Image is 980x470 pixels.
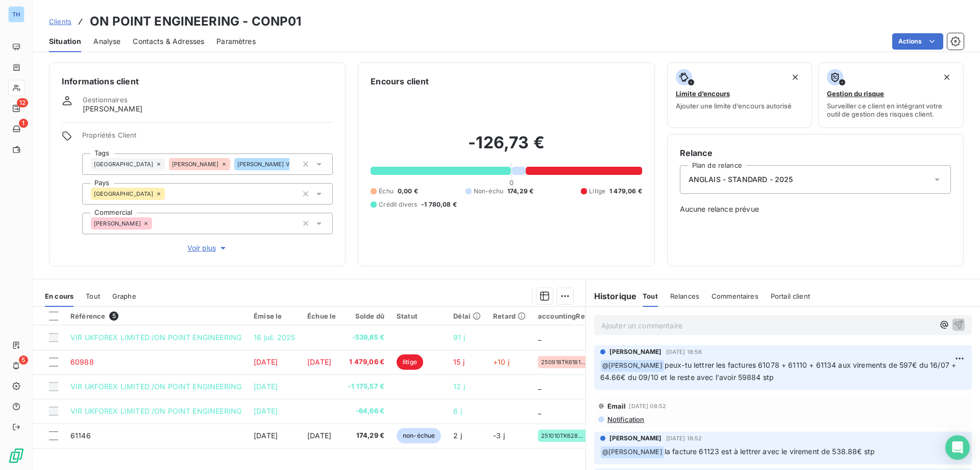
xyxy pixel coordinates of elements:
[712,292,758,300] span: Commentaires
[93,36,120,47] span: Analyse
[665,447,875,456] span: la facture 61123 est à lettrer avec le virement de 538.88€ stp
[680,204,951,214] span: Aucune relance prévue
[70,431,91,440] span: 61146
[609,347,662,356] span: [PERSON_NAME]
[600,361,959,382] span: peux-tu lettrer les factures 61078 + 61110 + 61134 aux virements de 597€ du 16/07 + 64.66€ du 09/...
[19,119,28,128] span: 1
[453,407,461,415] span: 6 j
[667,62,813,128] button: Limite d’encoursAjouter une limite d’encours autorisé
[589,187,605,196] span: Litige
[254,357,278,366] span: [DATE]
[586,290,637,302] h6: Historique
[83,104,142,114] span: [PERSON_NAME]
[348,357,384,367] span: 1 479,06 €
[827,102,955,118] span: Surveiller ce client en intégrant votre outil de gestion des risques client.
[348,332,384,343] span: -539,85 €
[771,292,810,300] span: Portail client
[666,435,702,441] span: [DATE] 18:52
[453,333,465,342] span: 91 j
[601,360,664,372] span: @ [PERSON_NAME]
[666,349,702,355] span: [DATE] 18:56
[94,191,154,197] span: [GEOGRAPHIC_DATA]
[254,431,278,440] span: [DATE]
[892,33,943,50] button: Actions
[379,200,417,209] span: Crédit divers
[49,17,71,26] span: Clients
[397,312,441,320] div: Statut
[538,333,541,342] span: _
[8,6,24,23] div: TH
[538,407,541,415] span: _
[689,174,793,185] span: ANGLAIS - STANDARD - 2025
[474,187,503,196] span: Non-échu
[254,407,278,415] span: [DATE]
[8,447,24,464] img: Logo LeanPay
[397,354,423,370] span: litige
[254,312,295,320] div: Émise le
[827,89,884,98] span: Gestion du risque
[379,187,394,196] span: Échu
[493,431,505,440] span: -3 j
[606,415,645,423] span: Notification
[601,446,664,458] span: @ [PERSON_NAME]
[541,433,586,439] span: 251010TK62805AW
[453,382,465,391] span: 12 j
[538,312,611,320] div: accountingReference
[493,312,526,320] div: Retard
[541,359,586,365] span: 250918TK61815AD
[237,161,298,167] span: [PERSON_NAME] VDB
[216,36,256,47] span: Paramètres
[289,160,298,169] input: Ajouter une valeur
[70,357,94,366] span: 60988
[94,220,141,227] span: [PERSON_NAME]
[371,75,429,87] h6: Encours client
[70,382,241,391] span: VIR UKFOREX LIMITED /ON POINT ENGINEERING
[307,357,331,366] span: [DATE]
[94,161,154,167] span: [GEOGRAPHIC_DATA]
[509,178,513,187] span: 0
[348,406,384,416] span: -64,66 €
[70,407,241,415] span: VIR UKFOREX LIMITED /ON POINT ENGINEERING
[643,292,658,300] span: Tout
[680,147,951,159] h6: Relance
[112,292,136,300] span: Graphe
[86,292,100,300] span: Tout
[19,355,28,365] span: 5
[187,243,228,253] span: Voir plus
[676,102,792,110] span: Ajouter une limite d’encours autorisé
[109,311,118,321] span: 5
[945,435,970,460] div: Open Intercom Messenger
[607,402,626,410] span: Email
[493,357,509,366] span: +10 j
[453,357,464,366] span: 15 j
[307,312,336,320] div: Échue le
[371,132,642,163] h2: -126,73 €
[507,187,533,196] span: 174,29 €
[49,16,71,27] a: Clients
[453,312,481,320] div: Délai
[82,242,333,254] button: Voir plus
[348,382,384,392] span: -1 175,57 €
[348,431,384,441] span: 174,29 €
[538,382,541,391] span: _
[254,333,295,342] span: 16 juil. 2025
[90,12,301,31] h3: ON POINT ENGINEERING - CONP01
[453,431,461,440] span: 2 j
[152,219,160,228] input: Ajouter une valeur
[165,189,173,198] input: Ajouter une valeur
[818,62,964,128] button: Gestion du risqueSurveiller ce client en intégrant votre outil de gestion des risques client.
[670,292,699,300] span: Relances
[629,403,666,409] span: [DATE] 08:52
[676,89,730,98] span: Limite d’encours
[397,428,441,443] span: non-échue
[421,200,457,209] span: -1 780,08 €
[307,431,331,440] span: [DATE]
[49,36,81,47] span: Situation
[70,333,241,342] span: VIR UKFOREX LIMITED /ON POINT ENGINEERING
[133,36,204,47] span: Contacts & Adresses
[17,98,28,107] span: 12
[172,161,219,167] span: [PERSON_NAME]
[70,311,241,321] div: Référence
[62,75,333,87] h6: Informations client
[398,187,418,196] span: 0,00 €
